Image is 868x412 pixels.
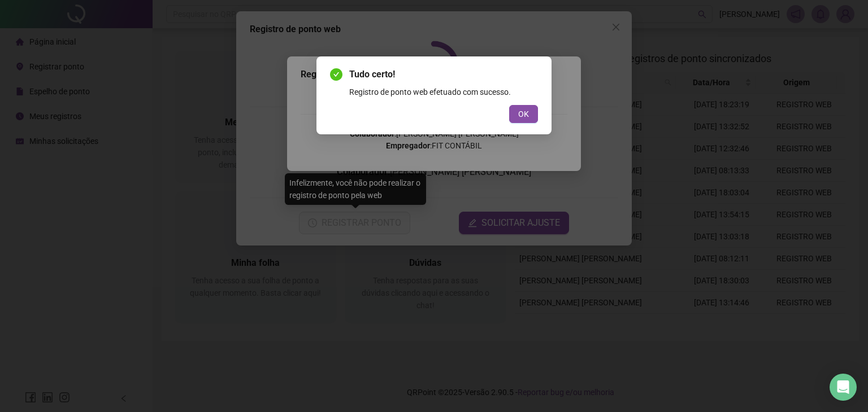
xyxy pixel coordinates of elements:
span: check-circle [330,68,342,81]
div: Open Intercom Messenger [830,374,857,401]
span: Tudo certo! [349,68,538,81]
span: OK [518,108,529,120]
div: Registro de ponto web efetuado com sucesso. [349,86,538,98]
button: OK [509,105,538,123]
